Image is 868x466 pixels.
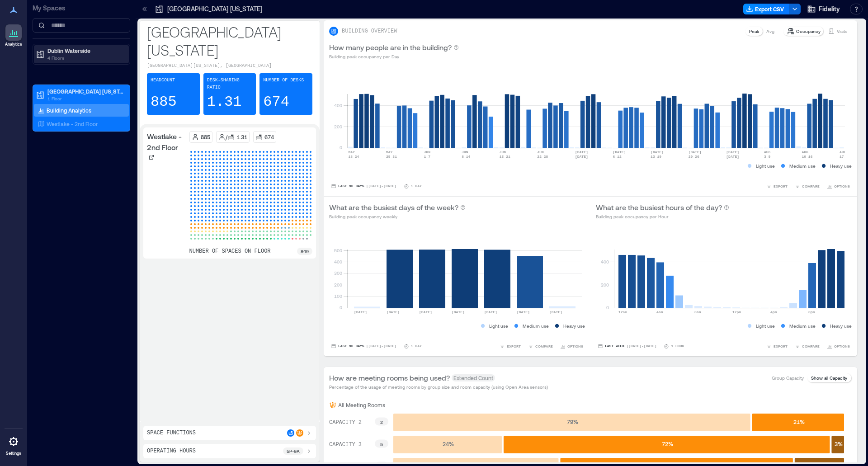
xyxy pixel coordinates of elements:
text: [DATE] [651,150,664,154]
p: Westlake - 2nd Floor [147,131,186,153]
tspan: 400 [601,259,609,264]
p: [GEOGRAPHIC_DATA] [US_STATE] [147,23,312,59]
button: EXPORT [764,182,789,191]
button: Last Week |[DATE]-[DATE] [596,342,658,351]
tspan: 100 [334,293,342,299]
button: EXPORT [764,342,789,351]
p: What are the busiest days of the week? [329,202,458,213]
button: Export CSV [743,4,789,14]
text: AUG [802,150,808,154]
text: 8pm [808,310,815,314]
p: 5p - 9a [287,447,300,455]
p: Heavy use [830,162,852,169]
button: OPTIONS [825,342,852,351]
text: 12am [618,310,627,314]
p: Light use [756,322,775,329]
p: [GEOGRAPHIC_DATA] [US_STATE] [47,88,123,95]
tspan: 200 [334,124,342,129]
text: 8am [694,310,701,314]
p: Medium use [523,322,549,329]
p: Light use [756,162,775,169]
text: 15-21 [500,155,510,159]
text: 1-7 [424,155,431,159]
p: Avg [766,28,774,35]
text: [DATE] [484,310,497,314]
text: AUG [840,150,846,154]
p: What are the busiest hours of the day? [596,202,722,213]
text: 4am [656,310,663,314]
text: 4pm [770,310,777,314]
text: 21 % [793,419,805,425]
tspan: 300 [334,270,342,276]
p: / [226,133,227,141]
tspan: 0 [606,305,609,310]
a: Settings [3,431,24,459]
p: 4 Floors [47,54,123,61]
span: COMPARE [802,184,820,189]
span: OPTIONS [834,184,850,189]
text: [DATE] [575,150,588,154]
p: Occupancy [796,28,821,35]
text: CAPACITY 3 [329,442,362,448]
button: EXPORT [498,342,523,351]
text: [DATE] [517,310,530,314]
text: [DATE] [354,310,367,314]
p: Dublin Waterside [47,47,123,54]
text: 18-24 [348,155,359,159]
p: Headcount [151,77,175,84]
button: Fidelity [804,2,843,16]
text: JUN [462,150,468,154]
span: COMPARE [802,344,820,349]
text: 8-14 [462,155,470,159]
text: CAPACITY 2 [329,419,362,426]
text: 10-16 [802,155,812,159]
p: [GEOGRAPHIC_DATA] [US_STATE] [167,5,262,14]
text: [DATE] [726,155,739,159]
p: 674 [264,133,274,141]
text: 20-26 [689,155,699,159]
p: [GEOGRAPHIC_DATA][US_STATE], [GEOGRAPHIC_DATA] [147,62,312,70]
p: 1.31 [207,93,242,111]
span: OPTIONS [567,344,583,349]
p: 1.31 [236,133,247,141]
p: 1 Day [411,344,422,349]
p: Analytics [5,42,22,47]
p: Space Functions [147,429,196,437]
p: 885 [201,133,210,141]
p: Operating Hours [147,447,196,455]
text: 3-9 [764,155,771,159]
span: EXPORT [774,344,788,349]
button: COMPARE [793,182,821,191]
button: COMPARE [526,342,555,351]
text: 13-19 [651,155,661,159]
p: All Meeting Rooms [338,401,385,409]
text: 79 % [567,419,578,425]
tspan: 0 [340,145,342,150]
text: 12pm [732,310,741,314]
span: Extended Count [452,374,495,381]
p: Building peak occupancy weekly [329,213,466,220]
tspan: 0 [340,305,342,310]
p: 1 Hour [671,344,684,349]
text: [DATE] [726,150,739,154]
p: Heavy use [563,322,585,329]
span: COMPARE [535,344,553,349]
text: 3 % [835,441,843,447]
tspan: 400 [334,259,342,264]
button: Last 90 Days |[DATE]-[DATE] [329,342,398,351]
text: 22-28 [537,155,548,159]
p: Building peak occupancy per Day [329,53,459,60]
text: 24 % [443,441,454,447]
p: 674 [263,93,289,111]
text: 6-12 [613,155,622,159]
tspan: 500 [334,248,342,253]
p: 885 [151,93,177,111]
p: Number of Desks [263,77,304,84]
text: 17-23 [840,155,850,159]
text: AUG [764,150,771,154]
p: number of spaces on floor [189,248,271,255]
span: Fidelity [819,5,840,14]
span: OPTIONS [834,344,850,349]
p: Show all Capacity [811,374,847,381]
tspan: 400 [334,103,342,108]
